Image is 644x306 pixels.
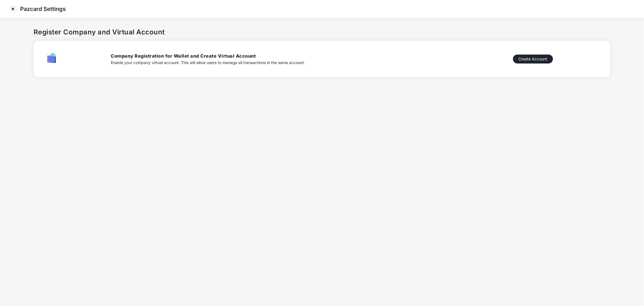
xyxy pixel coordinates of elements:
[20,6,66,12] p: Pazcard Settings
[111,60,463,66] div: Enable your company virtual account. This will allow users to manage all transactions in the same...
[111,53,463,60] h3: Company Registration for Wallet and Create Virtual Account
[41,48,63,70] img: cda8dabcb5c0be6ca3c6b74f78c46dd6.png
[8,4,17,13] img: svg+xml;base64,PHN2ZyBpZD0iQ3Jvc3MtMzJ4MzIiIHhtbG5zPSJodHRwOi8vd3d3LnczLm9yZy8yMDAwL3N2ZyIgd2lkdG...
[513,55,553,63] button: Create Account
[34,28,610,37] h3: Register Company and Virtual Account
